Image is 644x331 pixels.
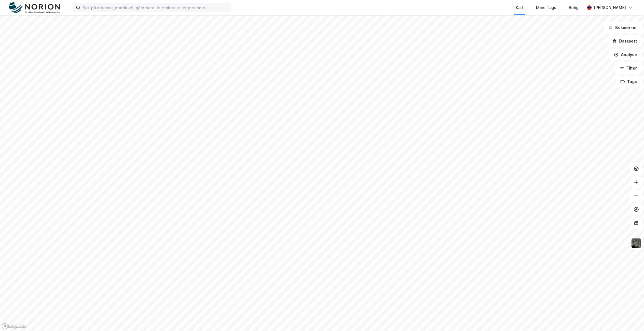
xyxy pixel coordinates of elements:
[616,304,644,331] iframe: Chat Widget
[80,3,231,12] input: Søk på adresse, matrikkel, gårdeiere, leietakere eller personer
[9,2,60,14] img: norion-logo.80e7a08dc31c2e691866.png
[569,4,579,11] div: Bolig
[594,4,626,11] div: [PERSON_NAME]
[536,4,556,11] div: Mine Tags
[516,4,524,11] div: Kart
